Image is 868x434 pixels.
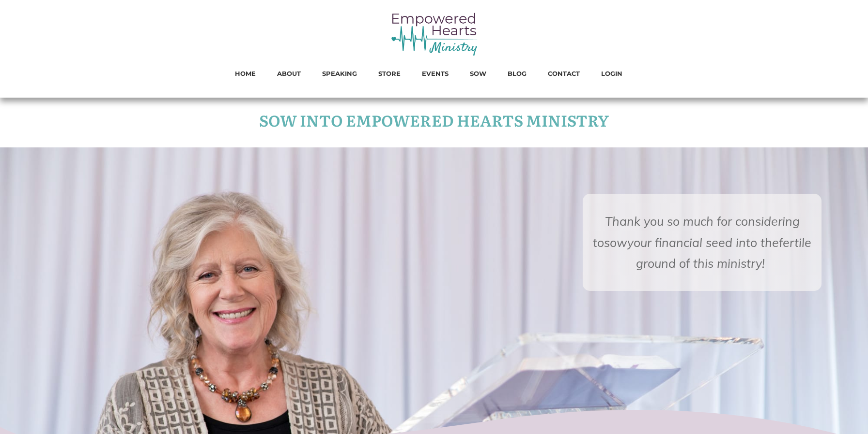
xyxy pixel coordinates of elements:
em: your financial seed into the [627,235,779,250]
a: SOW [470,67,486,80]
a: BLOG [508,67,527,80]
a: ABOUT [277,67,301,80]
a: HOME [235,67,256,80]
a: LOGIN [601,67,622,80]
a: EVENTS [422,67,449,80]
span: Thank you so much for considering to [593,214,800,250]
a: SPEAKING [322,67,357,80]
a: CONTACT [548,67,580,80]
img: empowered hearts ministry [390,11,478,57]
em: sow [604,235,627,250]
a: STORE [378,67,401,80]
h1: Sow Into Empowered Hearts Ministry [1,99,867,146]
